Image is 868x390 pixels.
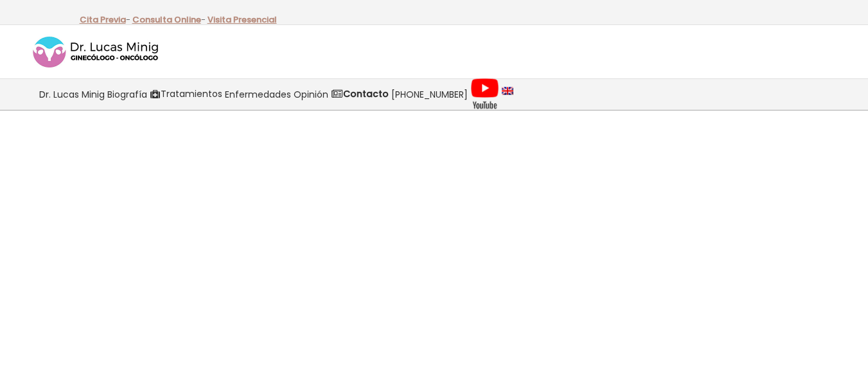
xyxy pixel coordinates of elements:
strong: Contacto [343,87,389,100]
a: Videos Youtube Ginecología [469,79,500,110]
span: Enfermedades [225,87,291,102]
img: language english [502,87,513,95]
a: Consulta Online [132,13,201,26]
p: - [132,12,206,28]
span: Opinión [294,87,328,102]
span: Dr. Lucas Minig [39,87,105,102]
span: Biografía [107,87,147,102]
a: Dr. Lucas Minig [38,79,106,110]
img: Videos Youtube Ginecología [470,78,499,111]
span: Tratamientos [161,87,222,102]
a: [PHONE_NUMBER] [390,79,469,110]
a: Visita Presencial [208,13,277,26]
a: Tratamientos [148,79,224,110]
span: [PHONE_NUMBER] [391,87,468,102]
p: - [80,12,130,28]
a: Biografía [106,79,148,110]
a: Enfermedades [224,79,292,110]
a: Cita Previa [80,13,126,26]
a: language english [500,79,515,110]
a: Contacto [330,79,390,110]
a: Opinión [292,79,330,110]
